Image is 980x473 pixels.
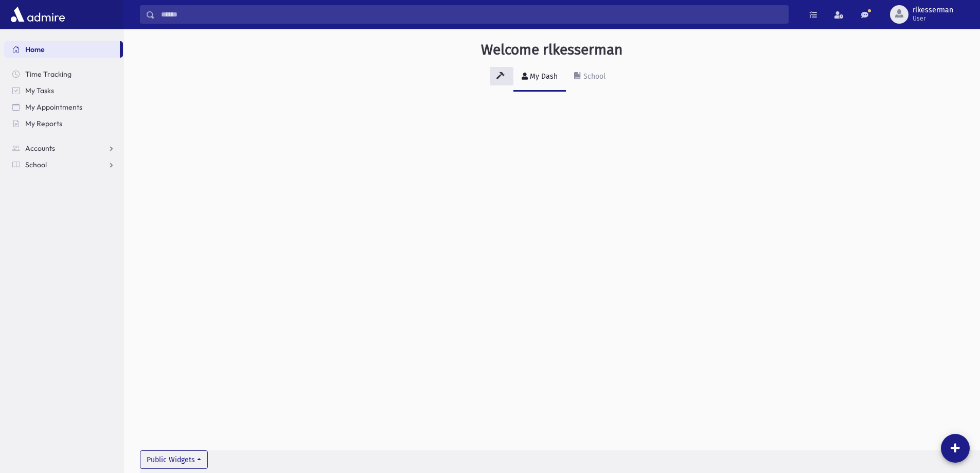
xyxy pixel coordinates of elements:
a: School [566,63,614,92]
a: School [4,156,123,173]
input: Search [155,5,788,24]
a: My Tasks [4,82,123,99]
a: My Appointments [4,99,123,115]
span: Time Tracking [25,69,72,79]
div: My Dash [528,72,558,81]
span: User [913,14,953,23]
span: My Tasks [25,86,54,95]
a: Accounts [4,140,123,156]
a: My Reports [4,115,123,132]
h3: Welcome rlkesserman [481,41,622,59]
a: Time Tracking [4,66,123,82]
div: School [581,72,605,81]
span: Home [25,45,45,54]
a: My Dash [513,63,566,92]
span: rlkesserman [913,6,953,14]
span: My Reports [25,119,62,128]
span: My Appointments [25,102,82,112]
button: Public Widgets [140,450,208,469]
span: School [25,160,47,169]
span: Accounts [25,144,55,153]
img: AdmirePro [8,4,67,25]
a: Home [4,41,120,58]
